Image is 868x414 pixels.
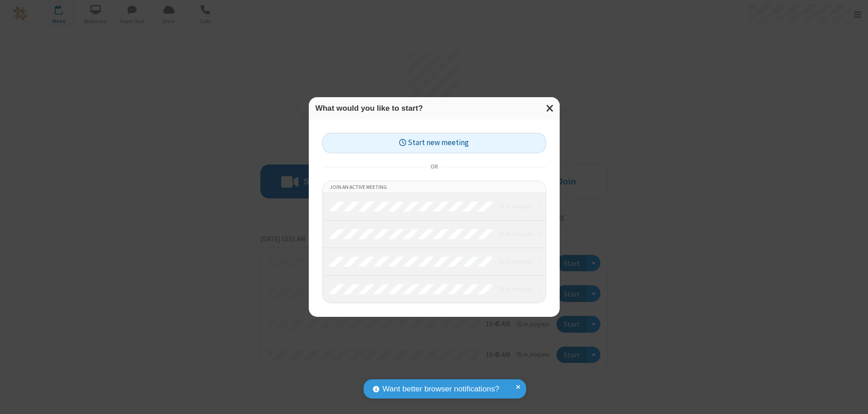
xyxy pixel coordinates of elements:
[499,230,532,238] em: in progress
[499,202,532,211] em: in progress
[499,257,532,266] em: in progress
[322,133,546,153] button: Start new meeting
[323,181,546,193] li: Join an active meeting
[541,97,560,119] button: Close modal
[499,285,532,293] em: in progress
[382,383,499,395] span: Want better browser notifications?
[316,104,553,113] h3: What would you like to start?
[427,160,441,173] span: or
